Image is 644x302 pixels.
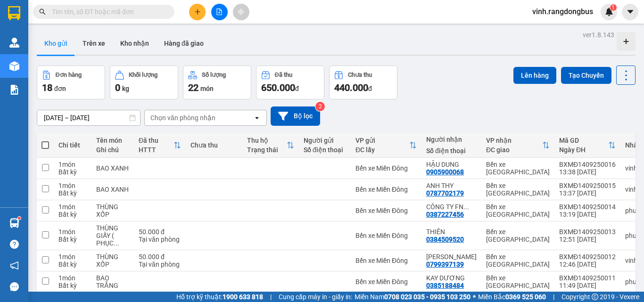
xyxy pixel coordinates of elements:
[486,203,550,218] div: Bến xe [GEOGRAPHIC_DATA]
[559,203,616,211] div: BXMĐ1409250014
[42,82,52,93] span: 18
[200,85,214,92] span: món
[52,7,163,17] input: Tìm tên, số ĐT hoặc mã đơn
[553,292,554,302] span: |
[247,146,287,154] div: Trạng thái
[505,293,546,301] strong: 0369 525 060
[426,253,477,261] div: ANH VŨ
[559,189,616,197] div: 13:37 [DATE]
[486,274,550,289] div: Bến xe [GEOGRAPHIC_DATA]
[348,72,372,78] div: Chưa thu
[58,161,87,168] div: 1 món
[10,282,19,291] span: message
[355,257,417,264] div: Bến xe Miền Đông
[270,292,272,302] span: |
[39,8,46,15] span: search
[559,236,616,243] div: 12:51 [DATE]
[559,211,616,218] div: 13:19 [DATE]
[110,65,178,99] button: Khối lượng0kg
[122,85,129,92] span: kg
[355,207,417,214] div: Bến xe Miền Đông
[113,32,157,55] button: Kho nhận
[368,85,372,92] span: đ
[355,186,417,193] div: Bến xe Miền Đông
[96,164,129,172] div: BAO XANH
[216,8,223,15] span: file-add
[486,161,550,176] div: Bến xe [GEOGRAPHIC_DATA]
[583,30,614,40] div: ver 1.8.143
[9,38,19,48] img: warehouse-icon
[75,32,113,55] button: Trên xe
[223,293,263,301] strong: 1900 633 818
[18,217,21,220] sup: 1
[384,293,471,301] strong: 0708 023 035 - 0935 103 250
[189,4,206,20] button: plus
[463,203,469,211] span: ...
[56,72,82,78] div: Đơn hàng
[233,4,249,20] button: aim
[58,168,87,176] div: Bất kỳ
[238,8,244,15] span: aim
[426,228,477,236] div: THIÊN
[426,147,477,155] div: Số điện thoại
[559,282,616,289] div: 11:49 [DATE]
[355,137,409,144] div: VP gửi
[96,253,129,268] div: THÙNG XỐP
[426,274,477,282] div: KAY DƯƠNG
[211,4,228,20] button: file-add
[426,203,477,211] div: CÔNG TY FNB ( MISAKI )
[129,72,157,78] div: Khối lượng
[525,6,601,17] span: vinh.rangdongbus
[351,133,421,158] th: Toggle SortBy
[96,137,129,144] div: Tên món
[37,65,105,99] button: Đơn hàng18đơn
[559,274,616,282] div: BXMĐ1409250011
[58,203,87,211] div: 1 món
[329,65,397,99] button: Chưa thu440.000đ
[58,211,87,218] div: Bất kỳ
[139,261,181,268] div: Tại văn phòng
[261,82,295,93] span: 650.000
[157,32,211,55] button: Hàng đã giao
[426,161,477,168] div: HẬU DUNG
[114,239,119,247] span: ...
[139,228,181,236] div: 50.000 đ
[202,72,226,78] div: Số lượng
[271,106,320,126] button: Bộ lọc
[426,182,477,189] div: ANH THY
[355,232,417,239] div: Bến xe Miền Đông
[134,133,186,158] th: Toggle SortBy
[426,261,464,268] div: 0799397139
[295,85,299,92] span: đ
[275,72,292,78] div: Đã thu
[10,261,19,270] span: notification
[559,168,616,176] div: 13:38 [DATE]
[139,146,173,154] div: HTTT
[622,4,638,20] button: caret-down
[9,61,19,71] img: warehouse-icon
[54,85,66,92] span: đơn
[426,282,464,289] div: 0385188484
[559,261,616,268] div: 12:46 [DATE]
[610,4,617,11] sup: 1
[58,141,87,149] div: Chi tiết
[605,8,613,16] img: icon-new-feature
[188,82,198,93] span: 22
[139,236,181,243] div: Tại văn phòng
[315,102,325,111] sup: 2
[611,4,615,11] span: 1
[561,67,611,84] button: Tạo Chuyến
[58,182,87,189] div: 1 món
[37,110,140,125] input: Select a date range.
[139,253,181,261] div: 50.000 đ
[96,186,129,193] div: BAO XANH
[559,182,616,189] div: BXMĐ1409250015
[355,292,471,302] span: Miền Nam
[58,253,87,261] div: 1 món
[176,292,263,302] span: Hỗ trợ kỹ thuật:
[355,146,409,154] div: ĐC lấy
[8,6,20,20] img: logo-vxr
[592,294,598,300] span: copyright
[626,8,635,16] span: caret-down
[256,65,324,99] button: Đã thu650.000đ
